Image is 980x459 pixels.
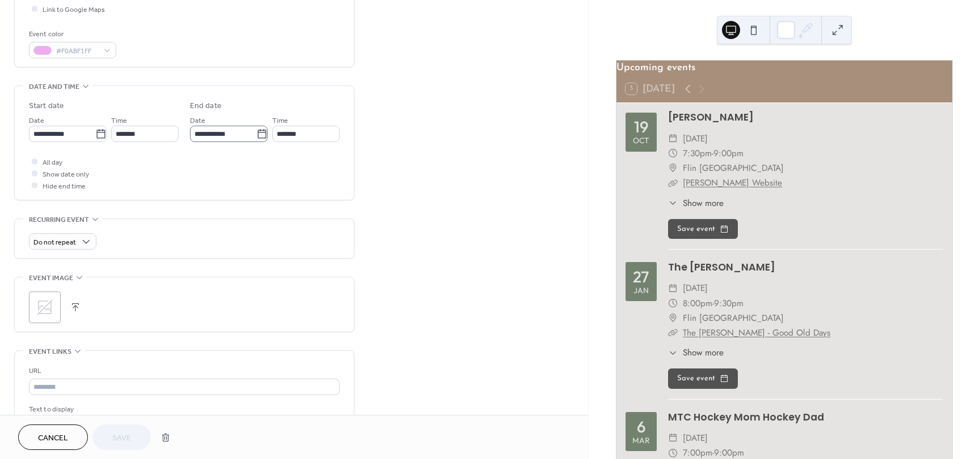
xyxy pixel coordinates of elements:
[668,410,943,424] div: MTC Hockey Mom Hockey Dad
[633,287,649,295] div: Jan
[668,175,678,190] div: ​
[668,197,724,210] button: ​Show more
[633,137,649,145] div: Oct
[668,219,738,239] button: Save event
[190,100,222,112] div: End date
[683,327,830,339] a: The [PERSON_NAME] - Good Old Days
[713,146,744,161] span: 9:00pm
[633,269,649,285] div: 27
[712,146,713,161] span: -
[29,100,64,112] div: Start date
[683,296,712,311] span: 8:00pm
[33,236,76,249] span: Do not repeat
[668,431,678,445] div: ​
[29,404,337,415] div: Text to display
[683,197,724,210] span: Show more
[29,272,73,284] span: Event image
[29,291,61,323] div: ;
[683,431,708,445] span: [DATE]
[616,61,952,75] div: Upcoming events
[111,115,127,127] span: Time
[29,365,337,377] div: URL
[29,115,44,127] span: Date
[683,281,708,295] span: [DATE]
[56,45,98,57] span: #F0ABF1FF
[668,110,754,124] a: [PERSON_NAME]
[668,346,678,359] div: ​
[38,432,68,444] span: Cancel
[668,281,678,295] div: ​
[29,214,89,226] span: Recurring event
[668,146,678,161] div: ​
[683,146,712,161] span: 7:30pm
[632,437,650,445] div: Mar
[712,296,714,311] span: -
[29,346,71,358] span: Event links
[668,260,775,274] a: The [PERSON_NAME]
[43,181,86,192] span: Hide end time
[668,161,678,175] div: ​
[634,119,648,135] div: 19
[668,368,738,389] button: Save event
[668,325,678,340] div: ​
[43,4,105,16] span: Link to Google Maps
[668,131,678,146] div: ​
[683,311,784,325] span: Flin [GEOGRAPHIC_DATA]
[668,346,724,359] button: ​Show more
[29,81,79,93] span: Date and time
[43,169,89,181] span: Show date only
[668,311,678,325] div: ​
[637,419,645,435] div: 6
[683,346,724,359] span: Show more
[683,161,784,175] span: Flin [GEOGRAPHIC_DATA]
[668,197,678,210] div: ​
[18,424,88,450] button: Cancel
[43,157,62,169] span: All day
[29,28,114,40] div: Event color
[668,296,678,311] div: ​
[272,115,288,127] span: Time
[714,296,744,311] span: 9:30pm
[683,177,782,189] a: [PERSON_NAME] Website
[683,131,708,146] span: [DATE]
[190,115,205,127] span: Date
